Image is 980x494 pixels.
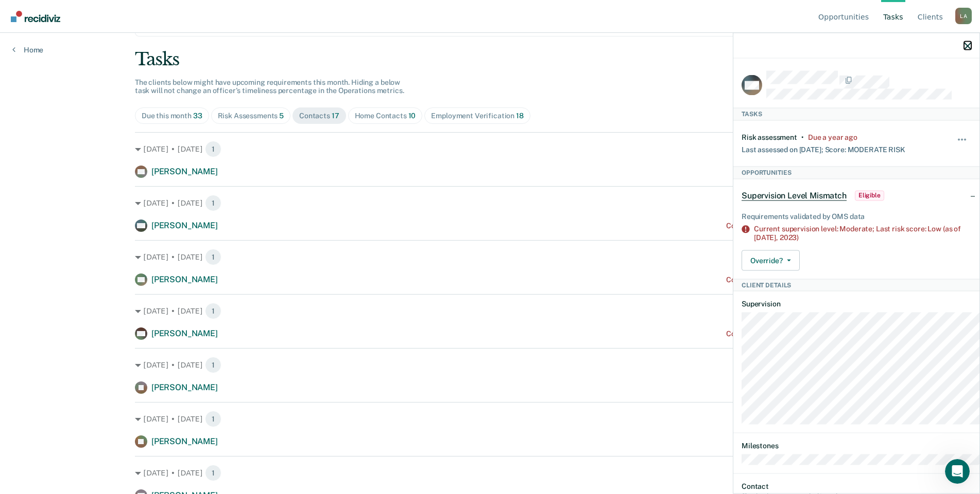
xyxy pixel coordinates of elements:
span: 1 [205,465,221,481]
div: Due this month [142,112,202,120]
img: Profile image for Kim [121,16,141,37]
span: 1 [205,357,221,373]
div: Requirements validated by OMS data [742,212,971,221]
span: 1 [205,195,221,211]
div: [DATE] • [DATE] [135,141,845,157]
img: Recidiviz [11,11,60,22]
div: Contacts [299,112,339,120]
span: 1 [205,249,221,265]
p: How can we help? [21,90,185,108]
span: [PERSON_NAME] [151,275,218,284]
span: [PERSON_NAME] [151,436,218,446]
div: [DATE] • [DATE] [135,249,845,265]
div: Profile image for Krysty [140,16,161,37]
span: 1 [205,411,221,427]
div: • [801,133,804,141]
span: [PERSON_NAME] [151,382,218,392]
span: 17 [332,112,339,120]
div: [DATE] • [DATE] [135,357,845,373]
div: Send us a message [10,121,196,149]
div: Risk Assessments [218,112,284,120]
div: Contact recommended a month ago [726,222,845,230]
img: logo [21,20,77,36]
button: Profile dropdown button [955,8,972,24]
span: [PERSON_NAME] [151,167,218,176]
div: Supervision Level MismatchEligible [733,179,979,212]
div: Current supervision level: Moderate; Last risk score: Low (as of [DATE], [754,225,971,242]
div: Risk assessment [742,133,797,141]
span: Messages [137,346,173,354]
div: Close [177,16,196,35]
div: Due a year ago [808,133,857,141]
div: Client Details [733,279,979,291]
span: 10 [408,112,416,120]
iframe: Intercom live chat [945,459,970,484]
a: Home [12,45,43,54]
span: 5 [279,112,284,120]
span: Supervision Level Mismatch [742,190,847,200]
span: Eligible [855,190,884,200]
div: Contact recommended a month ago [726,330,845,338]
div: L A [955,8,972,24]
span: [PERSON_NAME] [151,221,218,230]
span: The clients below might have upcoming requirements this month. Hiding a below task will not chang... [135,78,404,95]
div: [DATE] • [DATE] [135,303,845,319]
span: Home [40,346,63,354]
div: [DATE] • [DATE] [135,465,845,481]
span: [PERSON_NAME] [151,328,218,338]
dt: Supervision [742,300,971,308]
button: Override? [742,250,800,271]
dt: Contact [742,482,971,491]
span: 1 [205,303,221,319]
div: Last assessed on [DATE]; Score: MODERATE RISK [742,141,905,154]
div: Opportunities [733,167,979,179]
div: Tasks [135,49,845,70]
div: Send us a message [21,130,172,140]
div: [DATE] • [DATE] [135,195,845,211]
div: Home Contacts [355,112,416,120]
span: 18 [516,112,524,120]
span: 1 [205,141,221,157]
button: Messages [103,321,206,362]
div: Employment Verification [431,112,523,120]
p: Hi [PERSON_NAME] [21,73,185,90]
span: 2023) [780,233,799,242]
dt: Milestones [742,442,971,450]
div: Contact recommended a month ago [726,276,845,284]
img: Profile image for Naomi [101,16,122,37]
div: [DATE] • [DATE] [135,411,845,427]
div: Tasks [733,108,979,120]
span: 33 [193,112,202,120]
